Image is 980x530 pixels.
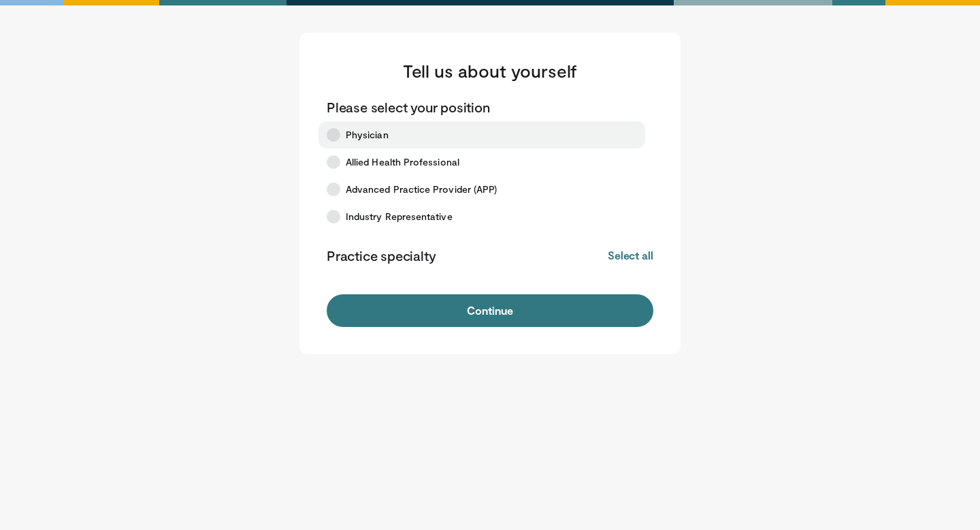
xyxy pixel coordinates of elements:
[327,247,436,264] p: Practice specialty
[327,98,490,116] p: Please select your position
[346,155,459,169] span: Allied Health Professional
[346,183,497,196] span: Advanced Practice Provider (APP)
[346,128,389,142] span: Physician
[608,248,653,263] button: Select all
[327,294,653,327] button: Continue
[327,60,653,82] h3: Tell us about yourself
[346,210,453,223] span: Industry Representative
